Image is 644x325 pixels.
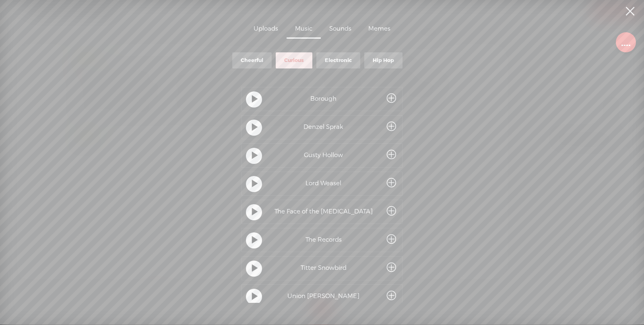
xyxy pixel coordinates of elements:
div: Titter Snowbird [272,264,375,272]
div: Sounds [321,20,360,39]
div: The Face of the [MEDICAL_DATA] [272,208,375,216]
div: Union [PERSON_NAME] [272,292,375,300]
div: Memes [360,20,399,39]
div: Borough [272,95,375,103]
div: Lord Weasel [272,180,375,188]
div: Curious [284,57,304,64]
div: The Records [272,236,375,244]
div: Denzel Sprak [272,123,375,131]
div: Gusty Hollow [272,151,375,159]
div: Hip Hop [373,57,394,64]
div: Cheerful [241,57,263,64]
div: Music [287,20,321,39]
div: Electronic [325,57,352,64]
div: Uploads [245,20,287,39]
